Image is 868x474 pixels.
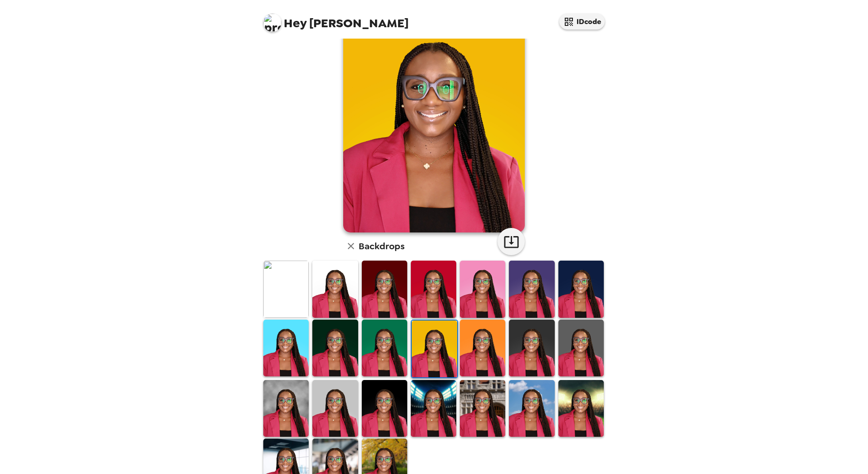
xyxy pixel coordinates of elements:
span: Hey [284,15,306,31]
img: profile pic [263,14,281,32]
button: IDcode [559,14,605,30]
h6: Backdrops [359,239,404,253]
img: Original [263,261,309,317]
span: [PERSON_NAME] [263,9,409,30]
img: user [343,5,525,232]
